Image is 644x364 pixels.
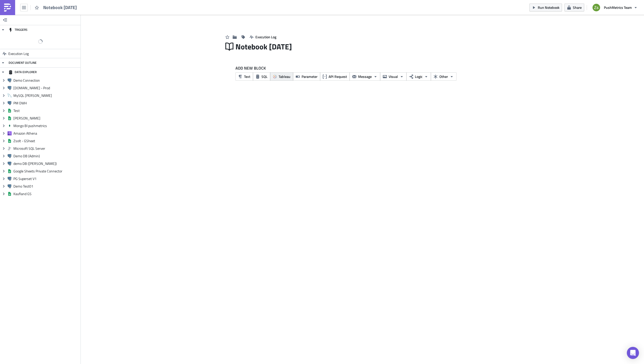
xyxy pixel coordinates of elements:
span: MySQL [PERSON_NAME] [13,93,79,98]
span: PG Superset V1 [13,176,79,181]
span: PM DWH [13,101,79,105]
div: TRIGGERS [9,25,28,34]
button: Run Notebook [529,4,562,11]
span: Amazon Athena [13,131,79,136]
span: Zsolt - GSheet [13,139,79,143]
span: Google Sheets Private Connector [13,169,79,173]
span: demo DB ([PERSON_NAME]) [13,161,79,166]
span: Kaufland GS [13,192,79,196]
span: Test [13,108,79,113]
button: Parameter [293,72,320,81]
button: PushMetrics Team [589,2,640,13]
span: Mongo BI pushmetrics [13,124,79,128]
button: API Request [320,72,350,81]
button: SQL [253,72,270,81]
span: Notebook [DATE] [235,42,292,51]
label: ADD NEW BLOCK [235,65,501,71]
span: Demo Connection [13,78,79,83]
span: Logic [415,74,422,79]
button: Logic [406,72,431,81]
img: Avatar [592,3,601,12]
button: Visual [380,72,407,81]
div: DATA EXPLORER [9,68,37,77]
span: Demo DB (Admin) [13,154,79,158]
div: DOCUMENT OUTLINE [9,58,37,67]
span: [DOMAIN_NAME] - Prod [13,86,79,90]
span: SQL [261,74,267,79]
span: API Request [329,74,347,79]
span: Share [573,5,582,10]
span: Visual [389,74,398,79]
span: Message [358,74,372,79]
button: Other [431,72,457,81]
div: Open Intercom Messenger [627,347,639,359]
span: Execution Log [8,49,29,58]
span: Execution Log [255,34,276,40]
span: Text [244,74,250,79]
button: Share [565,4,584,11]
button: Execution Log [247,33,279,41]
span: PushMetrics Team [604,5,632,10]
span: Demo Test01 [13,184,79,189]
button: Text [235,72,253,81]
span: Notebook [DATE] [43,5,77,10]
button: Tableau [270,72,293,81]
span: Run Notebook [538,5,559,10]
span: Other [439,74,448,79]
span: [PERSON_NAME] [13,116,79,120]
span: Tableau [279,74,290,79]
span: Microsoft SQL Server [13,146,79,151]
span: Parameter [302,74,317,79]
img: PushMetrics [4,4,12,12]
button: Message [350,72,380,81]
